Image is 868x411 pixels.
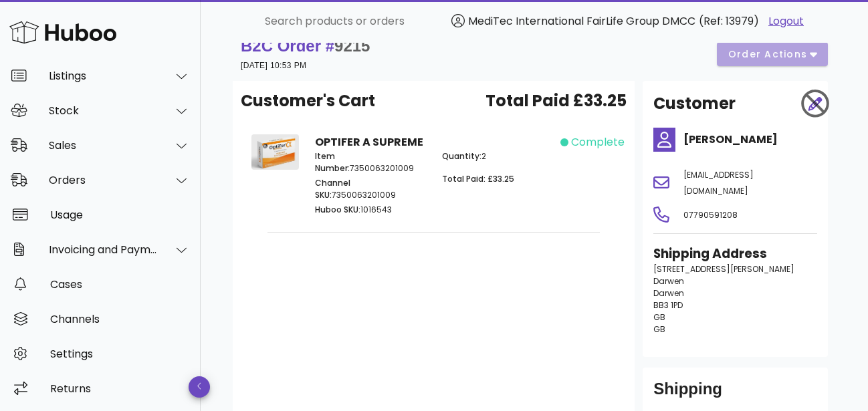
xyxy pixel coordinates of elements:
[653,299,683,311] span: BB3 1PD
[653,92,736,116] h2: Customer
[653,263,794,275] span: [STREET_ADDRESS][PERSON_NAME]
[49,104,158,117] div: Stock
[241,61,306,70] small: [DATE] 10:53 PM
[485,89,627,113] span: Total Paid £33.25
[49,139,158,152] div: Sales
[241,89,375,113] span: Customer's Cart
[315,177,350,200] span: Channel SKU:
[50,278,190,291] div: Cases
[442,150,481,162] span: Quantity:
[9,18,116,47] img: Huboo Logo
[653,287,684,299] span: Darwen
[768,13,804,29] a: Logout
[683,132,817,148] h4: [PERSON_NAME]
[653,378,817,410] div: Shipping
[50,313,190,325] div: Channels
[49,70,158,82] div: Listings
[315,204,360,215] span: Huboo SKU:
[653,323,665,335] span: GB
[334,37,370,55] span: 9215
[653,311,665,323] span: GB
[50,348,190,360] div: Settings
[50,209,190,221] div: Usage
[442,173,514,184] span: Total Paid: £33.25
[49,174,158,186] div: Orders
[251,134,299,170] img: Product Image
[699,13,759,29] span: (Ref: 13979)
[683,169,754,196] span: [EMAIL_ADDRESS][DOMAIN_NAME]
[315,204,426,216] p: 1016543
[50,382,190,395] div: Returns
[315,150,350,174] span: Item Number:
[49,243,158,256] div: Invoicing and Payments
[468,13,695,29] span: MediTec International FairLife Group DMCC
[442,150,553,162] p: 2
[571,134,625,150] span: complete
[241,37,370,55] strong: B2C Order #
[315,134,423,150] strong: OPTIFER A SUPREME
[315,177,426,201] p: 7350063201009
[683,209,738,221] span: 07790591208
[653,275,684,287] span: Darwen
[653,245,817,263] h3: Shipping Address
[315,150,426,174] p: 7350063201009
